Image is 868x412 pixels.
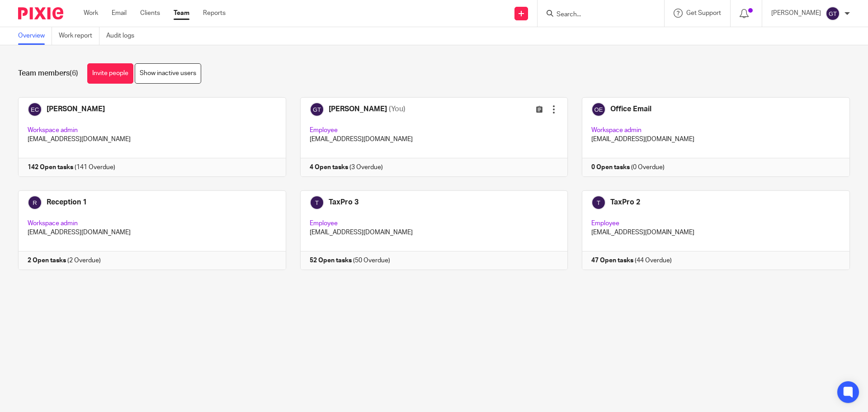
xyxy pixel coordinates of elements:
[174,9,189,18] a: Team
[135,63,201,84] a: Show inactive users
[140,9,160,18] a: Clients
[87,63,133,84] a: Invite people
[203,9,226,18] a: Reports
[686,10,721,16] span: Get Support
[112,9,127,18] a: Email
[59,27,99,45] a: Work report
[771,9,821,18] p: [PERSON_NAME]
[556,11,637,19] input: Search
[84,9,98,18] a: Work
[18,7,63,19] img: Pixie
[18,27,52,45] a: Overview
[106,27,141,45] a: Audit logs
[18,69,78,78] h1: Team members
[70,70,78,77] span: (6)
[826,6,840,21] img: svg%3E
